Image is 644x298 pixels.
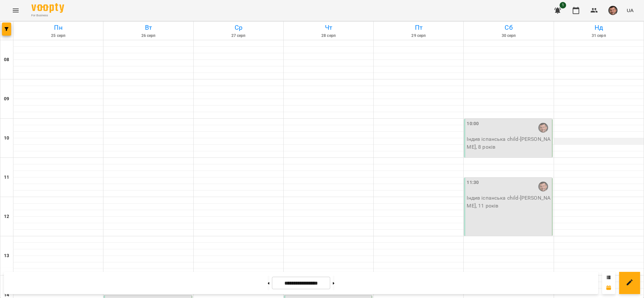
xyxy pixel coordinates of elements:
h6: 27 серп [195,33,282,39]
h6: Чт [285,23,372,33]
p: Індив іспанська child - [PERSON_NAME], 11 років [467,194,550,209]
img: Маленченко Юрій Сергійович [538,123,548,133]
h6: 11 [4,174,9,181]
img: Маленченко Юрій Сергійович [538,182,548,191]
h6: Ср [195,23,282,33]
h6: 13 [4,252,9,259]
h6: 08 [4,56,9,63]
label: 11:30 [467,179,479,186]
h6: 29 серп [375,33,462,39]
h6: Пт [375,23,462,33]
h6: 12 [4,213,9,220]
img: Voopty Logo [31,3,64,13]
h6: 25 серп [14,33,102,39]
span: For Business [31,13,64,18]
button: Menu [8,3,24,18]
h6: 30 серп [465,33,552,39]
img: 75717b8e963fcd04a603066fed3de194.png [608,6,617,15]
h6: Пн [14,23,102,33]
h6: 10 [4,135,9,142]
button: UA [624,4,636,16]
h6: Нд [555,23,643,33]
h6: 31 серп [555,33,643,39]
h6: 09 [4,95,9,103]
h6: Сб [465,23,552,33]
h6: 28 серп [285,33,372,39]
span: 1 [560,2,566,8]
h6: 26 серп [104,33,192,39]
p: Індив іспанська child - [PERSON_NAME], 8 років [467,135,550,151]
h6: Вт [104,23,192,33]
span: UA [627,7,634,14]
label: 10:00 [467,120,479,127]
